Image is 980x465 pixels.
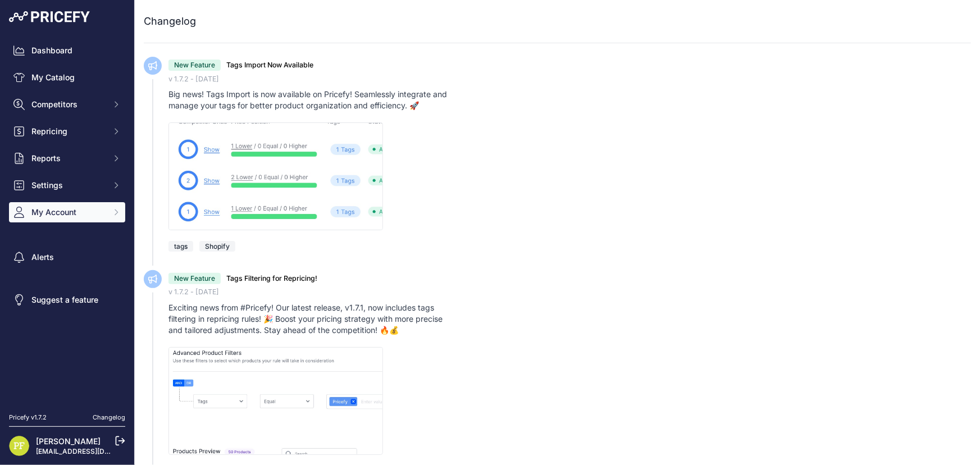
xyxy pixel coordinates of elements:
a: Alerts [9,247,125,267]
span: Competitors [31,99,105,110]
span: Reports [31,153,105,164]
a: My Catalog [9,67,125,88]
img: Pricefy Logo [9,11,90,22]
div: Exciting news from #Pricefy! Our latest release, v1.7.1, now includes tags filtering in repricing... [168,302,456,336]
span: Settings [31,180,105,191]
h2: Changelog [144,13,196,29]
h3: Tags Import Now Available [226,60,313,71]
button: My Account [9,202,125,222]
button: Competitors [9,94,125,115]
span: My Account [31,207,105,218]
span: Shopify [199,241,235,252]
div: v 1.7.2 - [DATE] [168,287,971,298]
span: tags [168,241,193,252]
div: New Feature [168,60,221,71]
a: Suggest a feature [9,290,125,310]
span: Repricing [31,126,105,137]
a: [EMAIL_ADDRESS][DOMAIN_NAME] [36,447,153,455]
nav: Sidebar [9,40,125,399]
h3: Tags Filtering for Repricing! [226,273,317,284]
button: Settings [9,175,125,195]
a: Changelog [93,413,125,421]
button: Repricing [9,121,125,142]
button: Reports [9,148,125,168]
div: Pricefy v1.7.2 [9,413,47,422]
a: [PERSON_NAME] [36,436,101,446]
div: New Feature [168,273,221,284]
a: Dashboard [9,40,125,61]
div: Big news! Tags Import is now available on Pricefy! Seamlessly integrate and manage your tags for ... [168,89,456,111]
div: v 1.7.2 - [DATE] [168,74,971,85]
